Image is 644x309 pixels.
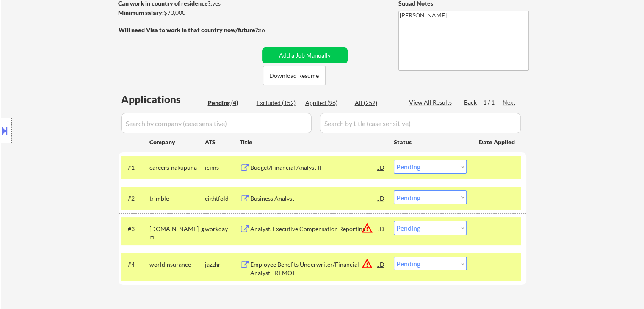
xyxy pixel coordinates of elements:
div: trimble [149,194,205,203]
div: workday [205,225,240,233]
strong: Will need Visa to work in that country now/future?: [119,26,260,33]
div: Next [503,98,516,107]
div: JD [377,221,386,236]
div: jazzhr [205,260,240,269]
strong: Minimum salary: [118,9,164,16]
div: Company [149,138,205,146]
div: JD [377,190,386,206]
div: worldinsurance [149,260,205,269]
div: careers-nakupuna [149,163,205,172]
div: Analyst, Executive Compensation Reporting [250,225,378,233]
div: Applied (96) [305,99,348,107]
div: $70,000 [118,8,259,17]
button: Add a Job Manually [262,47,348,63]
div: Title [240,138,386,146]
div: #3 [128,225,143,233]
input: Search by company (case sensitive) [121,113,312,133]
div: icims [205,163,240,172]
div: Back [464,98,478,107]
div: JD [377,257,386,272]
div: JD [377,160,386,175]
button: warning_amber [361,258,373,270]
div: Date Applied [479,138,516,146]
input: Search by title (case sensitive) [320,113,521,133]
div: Employee Benefits Underwriter/Financial Analyst - REMOTE [250,260,378,277]
div: no [258,26,282,34]
div: eightfold [205,194,240,203]
div: [DOMAIN_NAME]_gm [149,225,205,241]
div: #4 [128,260,143,269]
div: ATS [205,138,240,146]
button: warning_amber [361,222,373,234]
button: Download Resume [263,66,326,85]
div: Status [394,134,467,149]
div: Pending (4) [208,99,250,107]
div: 1 / 1 [483,98,503,107]
div: Business Analyst [250,194,378,203]
div: View All Results [409,98,454,107]
div: Budget/Financial Analyst II [250,163,378,172]
div: All (252) [355,99,397,107]
div: Excluded (152) [257,99,299,107]
div: Applications [121,94,205,105]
